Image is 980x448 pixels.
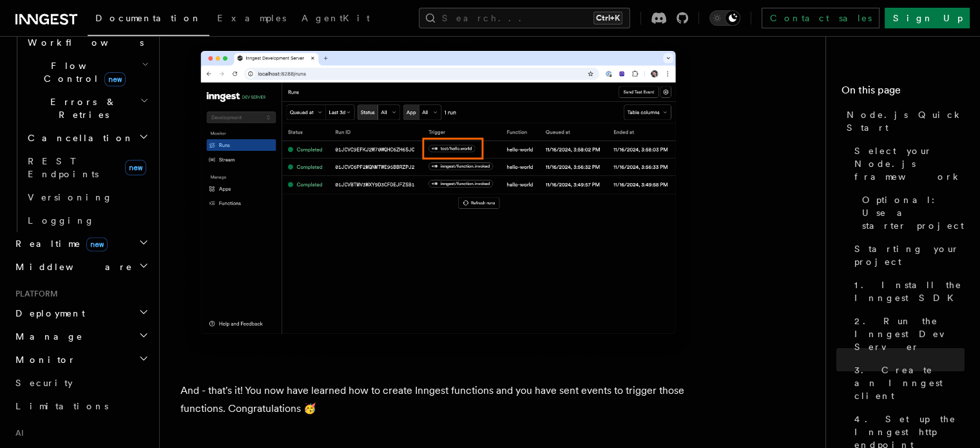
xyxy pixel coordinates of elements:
button: Flow Controlnew [23,54,151,90]
button: Search...Ctrl+K [419,8,630,28]
a: Security [10,371,151,394]
button: Toggle dark mode [709,10,740,26]
a: Logging [23,209,151,232]
span: Node.js Quick Start [847,108,965,134]
p: And - that's it! You now have learned how to create Inngest functions and you have sent events to... [180,382,696,418]
span: Starting your project [854,242,965,268]
span: AI [10,428,24,438]
span: 1. Install the Inngest SDK [854,278,965,304]
span: REST Endpoints [28,156,99,179]
a: Select your Node.js framework [849,139,965,188]
span: Steps & Workflows [23,23,144,49]
span: Security [15,378,73,388]
a: Node.js Quick Start [841,103,965,139]
span: Platform [10,289,58,299]
button: Realtimenew [10,232,151,255]
button: Manage [10,325,151,348]
a: Limitations [10,394,151,418]
a: Versioning [23,186,151,209]
span: Optional: Use a starter project [862,193,965,232]
a: Optional: Use a starter project [857,188,965,237]
span: new [86,237,108,251]
kbd: Ctrl+K [593,12,622,24]
a: Sign Up [885,8,970,28]
h4: On this page [841,83,965,103]
span: 3. Create an Inngest client [854,364,965,402]
button: Steps & Workflows [23,18,151,54]
span: new [125,160,146,175]
a: 1. Install the Inngest SDK [849,273,965,309]
span: Select your Node.js framework [854,144,965,183]
img: Inngest Dev Server web interface's runs tab with a third run triggered by the 'test/hello.world' ... [180,37,696,361]
button: Deployment [10,302,151,325]
span: Monitor [10,353,76,366]
span: 2. Run the Inngest Dev Server [854,315,965,353]
a: Contact sales [762,8,879,28]
button: Cancellation [23,126,151,150]
a: REST Endpointsnew [23,150,151,186]
button: Middleware [10,255,151,278]
span: Limitations [15,401,108,411]
span: Middleware [10,260,133,273]
a: Starting your project [849,237,965,273]
span: AgentKit [302,13,370,23]
a: Examples [209,4,294,35]
span: Flow Control [23,59,142,85]
a: 2. Run the Inngest Dev Server [849,309,965,358]
span: Examples [217,13,286,23]
a: 3. Create an Inngest client [849,358,965,407]
a: Documentation [88,4,209,36]
button: Monitor [10,348,151,371]
span: new [104,72,126,86]
span: Documentation [95,13,202,23]
button: Errors & Retries [23,90,151,126]
span: Manage [10,330,83,343]
span: Realtime [10,237,108,250]
span: Cancellation [23,131,134,144]
span: Logging [28,215,95,226]
span: Errors & Retries [23,95,140,121]
span: Deployment [10,307,85,320]
span: Versioning [28,192,113,202]
a: AgentKit [294,4,378,35]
